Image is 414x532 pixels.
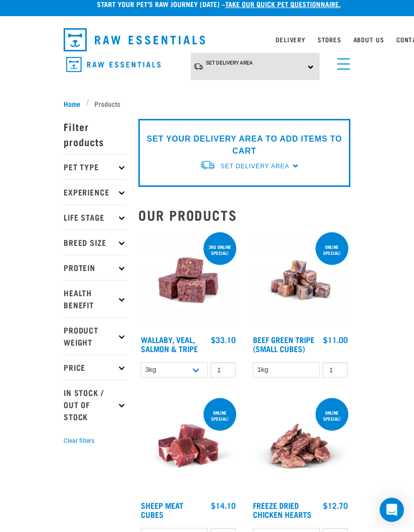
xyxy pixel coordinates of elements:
p: Experience [64,179,126,205]
span: Set Delivery Area [206,60,253,65]
img: van-moving.png [193,62,203,71]
p: Life Stage [64,205,126,230]
div: ONLINE SPECIAL! [203,405,236,426]
p: In Stock / Out Of Stock [64,380,126,429]
button: Clear filters [64,436,94,445]
p: Protein [64,255,126,280]
div: $33.10 [211,335,236,344]
div: $12.70 [323,501,348,510]
a: Sheep Meat Cubes [141,503,183,516]
a: Wallaby, Veal, Salmon & Tripe [141,337,198,351]
p: Price [64,355,126,380]
a: Delivery [276,38,305,41]
p: Pet Type [64,154,126,179]
a: menu [332,52,350,71]
div: 3kg online special! [203,239,236,260]
a: Beef Green Tripe (Small Cubes) [253,337,315,351]
nav: dropdown navigation [56,24,358,55]
h2: Our Products [138,207,350,223]
input: 1 [323,362,348,378]
div: Open Intercom Messenger [380,498,404,522]
p: Breed Size [64,230,126,255]
img: van-moving.png [199,160,216,170]
a: Freeze Dried Chicken Hearts [253,503,312,516]
span: Home [64,98,80,109]
div: ONLINE SPECIAL! [316,239,348,260]
p: Health Benefit [64,280,126,317]
a: Stores [318,38,341,41]
img: Raw Essentials Logo [66,57,161,73]
div: ONLINE SPECIAL! [316,405,348,426]
span: Set Delivery Area [221,163,289,170]
div: $11.00 [323,335,348,344]
a: Home [64,98,86,109]
p: Filter products [64,114,126,154]
img: Wallaby Veal Salmon Tripe 1642 [138,230,238,330]
a: About Us [353,38,384,41]
img: Beef Tripe Bites 1634 [250,230,350,330]
div: $14.10 [211,501,236,510]
input: 1 [211,362,236,378]
p: SET YOUR DELIVERY AREA TO ADD ITEMS TO CART [146,133,343,157]
img: Raw Essentials Logo [64,28,205,51]
a: take our quick pet questionnaire. [225,2,341,6]
nav: breadcrumbs [64,98,350,109]
img: FD Chicken Hearts [250,396,350,496]
img: Sheep Meat [138,396,238,496]
p: Product Weight [64,317,126,355]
